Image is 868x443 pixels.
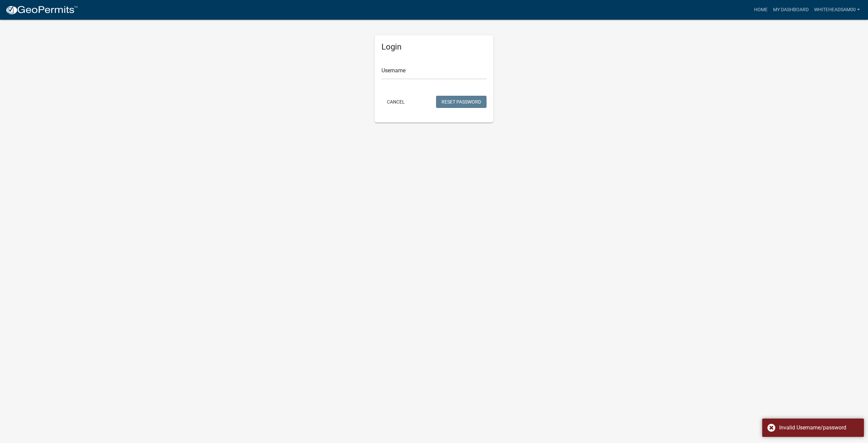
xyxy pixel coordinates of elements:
a: Home [751,3,770,16]
a: whiteheadsam00 [811,3,863,16]
a: My Dashboard [770,3,811,16]
button: Reset Password [436,96,487,108]
h5: Login [381,42,487,52]
div: Invalid Username/password [779,424,859,432]
button: Cancel [381,96,410,108]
